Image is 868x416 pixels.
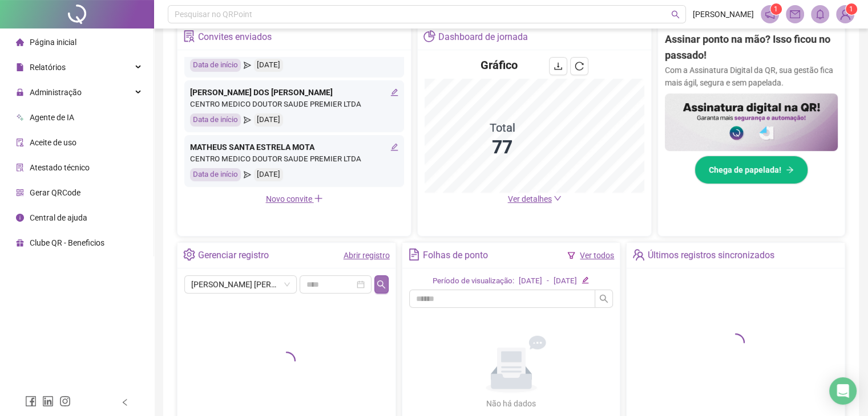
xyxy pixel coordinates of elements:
span: arrow-right [786,166,794,174]
h2: Assinar ponto na mão? Isso ficou no passado! [665,31,838,64]
span: solution [183,30,195,42]
div: Últimos registros sincronizados [648,246,774,265]
div: [PERSON_NAME] DOS [PERSON_NAME] [190,86,398,99]
span: bell [815,9,825,19]
span: linkedin [42,395,54,407]
span: Página inicial [30,38,76,47]
div: - [547,275,549,287]
span: instagram [59,395,71,407]
span: gift [16,239,24,247]
span: loading [273,348,299,373]
span: Clube QR - Beneficios [30,238,104,247]
span: send [244,168,251,181]
span: mail [790,9,800,19]
span: Gerar QRCode [30,188,80,197]
sup: 1 [770,3,782,15]
span: reload [575,62,584,71]
span: qrcode [16,189,24,197]
span: [PERSON_NAME] [693,8,754,21]
div: [DATE] [554,275,577,287]
span: search [599,294,608,303]
span: Central de ajuda [30,213,87,222]
h4: Gráfico [481,57,518,73]
div: Data de início [190,59,241,72]
div: Não há dados [459,397,564,410]
div: CENTRO MEDICO DOUTOR SAUDE PREMIER LTDA [190,153,398,165]
img: banner%2F02c71560-61a6-44d4-94b9-c8ab97240462.png [665,93,838,151]
span: Chega de papelada! [709,164,781,176]
div: Dashboard de jornada [438,27,528,47]
div: [DATE] [254,59,283,72]
span: home [16,38,24,46]
div: CENTRO MEDICO DOUTOR SAUDE PREMIER LTDA [190,99,398,111]
span: file [16,63,24,71]
div: Período de visualização: [433,275,514,287]
div: Data de início [190,168,241,181]
span: Administração [30,88,82,97]
span: Agente de IA [30,113,74,122]
span: notification [765,9,775,19]
span: left [121,398,129,406]
span: download [554,62,563,71]
div: MATHEUS SANTA ESTRELA MOTA [190,141,398,153]
span: plus [314,194,323,203]
div: Open Intercom Messenger [829,377,857,405]
span: facebook [25,395,37,407]
a: Ver todos [580,251,614,260]
span: 1 [849,5,853,13]
div: Data de início [190,113,241,127]
span: filter [567,251,575,259]
span: info-circle [16,214,24,222]
span: pie-chart [423,30,435,42]
span: setting [183,248,195,260]
span: 1 [774,5,778,13]
span: Novo convite [266,194,323,203]
div: [DATE] [519,275,542,287]
span: file-text [408,248,420,260]
img: 74023 [837,6,854,23]
span: search [377,280,386,289]
span: edit [390,88,398,96]
span: FERNANDA KELLY SANTANA BARBOSA [191,276,290,293]
a: Ver detalhes down [508,194,562,203]
span: send [244,113,251,127]
div: Convites enviados [198,27,272,47]
div: [DATE] [254,168,283,181]
span: Relatórios [30,63,66,72]
span: solution [16,164,24,172]
span: Aceite de uso [30,138,76,147]
p: Com a Assinatura Digital da QR, sua gestão fica mais ágil, segura e sem papelada. [665,64,838,89]
span: send [244,59,251,72]
a: Abrir registro [344,251,390,260]
div: Gerenciar registro [198,246,269,265]
span: audit [16,138,24,146]
sup: Atualize o seu contato no menu Meus Dados [846,3,857,15]
span: edit [390,143,398,151]
span: search [671,10,680,19]
span: Atestado técnico [30,163,90,172]
button: Chega de papelada! [695,156,808,184]
div: [DATE] [254,113,283,127]
span: edit [582,276,589,284]
span: lock [16,88,24,96]
span: team [632,248,644,260]
div: Folhas de ponto [423,246,488,265]
span: Ver detalhes [508,194,552,203]
span: down [554,194,562,202]
span: loading [723,329,749,355]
